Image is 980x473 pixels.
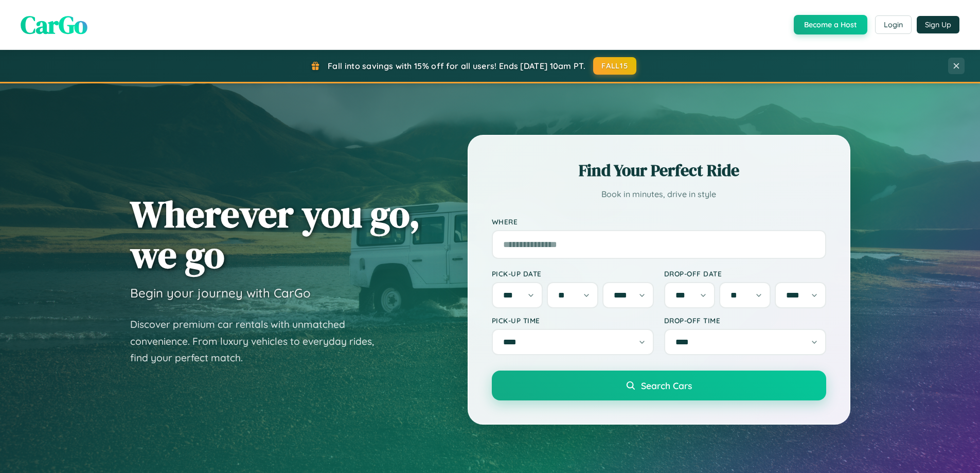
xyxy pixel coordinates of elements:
span: Search Cars [641,380,692,391]
label: Drop-off Date [664,269,826,278]
h3: Begin your journey with CarGo [130,285,311,301]
label: Pick-up Date [492,269,654,278]
button: Login [875,15,912,34]
h1: Wherever you go, we go [130,194,420,275]
label: Drop-off Time [664,316,826,325]
button: FALL15 [593,57,636,75]
span: Fall into savings with 15% off for all users! Ends [DATE] 10am PT. [328,61,585,71]
h2: Find Your Perfect Ride [492,159,826,182]
p: Discover premium car rentals with unmatched convenience. From luxury vehicles to everyday rides, ... [130,316,387,366]
p: Book in minutes, drive in style [492,187,826,202]
label: Pick-up Time [492,316,654,325]
button: Become a Host [794,15,867,34]
button: Search Cars [492,371,826,400]
label: Where [492,217,826,226]
span: CarGo [21,8,87,42]
button: Sign Up [917,16,959,33]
